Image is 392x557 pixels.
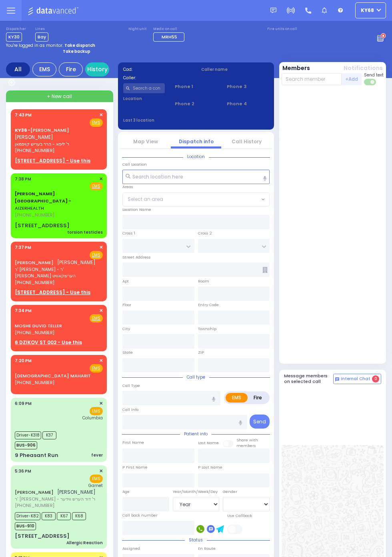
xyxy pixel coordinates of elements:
[198,302,219,308] label: Entry Code
[15,190,71,211] a: AIZERHEALTH
[15,266,100,279] span: ר' [PERSON_NAME] - ר' [PERSON_NAME] הערשקאוויט
[183,374,209,380] span: Call type
[122,326,130,332] label: City
[6,32,22,42] span: KY30
[364,78,377,86] label: Turn off text
[227,83,269,90] span: Phone 3
[6,27,26,32] label: Dispatcher
[122,440,144,445] label: First Name
[122,465,148,470] label: P First Name
[15,441,37,449] span: BUS-906
[15,379,54,386] span: [PHONE_NUMBER]
[15,259,54,266] a: [PERSON_NAME]
[64,42,95,48] strong: Take dispatch
[35,27,48,32] label: Lines
[15,212,54,218] span: [PHONE_NUMBER]
[15,502,54,509] span: [PHONE_NUMBER]
[6,42,63,48] span: You're logged in as monitor.
[128,27,146,32] label: Night unit
[198,465,222,470] label: P Last Name
[183,154,209,160] span: Location
[341,376,370,382] span: Internal Chat
[15,147,54,154] span: [PHONE_NUMBER]
[57,512,71,520] span: K67
[133,138,158,145] a: Map View
[284,373,334,384] h5: Message members on selected call
[99,468,103,475] span: ✕
[67,229,103,235] div: torsion testicles
[42,512,56,520] span: K83
[15,339,82,346] u: 6 DZIKOV ST 002 - Use this
[153,27,187,32] label: Medic on call
[122,513,158,518] label: Call back number
[47,93,72,100] span: + New call
[57,489,96,495] span: [PERSON_NAME]
[88,483,103,489] span: Garnet
[15,141,100,148] span: ר' ליפא - הרר בעריש קויפמאן
[122,407,138,413] label: Call Info
[122,162,147,167] label: Call Location
[15,496,96,503] span: ר' [PERSON_NAME] - ר' דוד הערש ווידער
[123,117,196,123] label: Last 3 location
[198,350,204,355] label: ZIP
[122,278,129,284] label: Apt
[232,138,262,145] a: Call History
[15,222,70,230] div: [STREET_ADDRESS]
[90,407,103,415] span: EMS
[122,207,151,212] label: Location Name
[15,244,31,250] span: 7:37 PM
[227,513,252,519] label: Use Callback
[15,323,62,329] a: MOSHE DUVID TELLER
[122,350,133,355] label: State
[123,83,165,93] input: Search a contact
[99,176,103,182] span: ✕
[15,401,32,407] span: 6:09 PM
[92,315,100,321] u: EMS
[372,375,379,383] span: 0
[198,230,212,236] label: Cross 2
[63,48,90,54] strong: Take backup
[179,138,214,145] a: Dispatch info
[42,431,56,439] span: K37
[59,62,83,76] div: Fire
[236,443,256,448] span: members
[15,468,31,474] span: 5:36 PM
[82,415,103,421] span: Columbia
[92,365,100,371] u: EMS
[282,73,342,85] input: Search member
[15,431,41,439] span: Driver-K318
[198,546,216,551] label: En Route
[223,489,237,495] label: Gender
[85,62,109,76] a: History
[35,32,48,42] span: Bay
[122,546,140,551] label: Assigned
[15,127,30,133] span: KY36 -
[267,27,297,32] label: Fire units on call
[122,230,135,236] label: Cross 1
[247,393,268,403] label: Fire
[15,451,58,459] div: 9 Pheasant Run
[227,100,269,107] span: Phone 4
[122,170,270,184] input: Search location here
[173,489,220,495] div: Year/Month/Week/Day
[66,540,103,546] div: Allergic Reaction
[198,278,209,284] label: Room
[198,326,216,332] label: Township
[122,383,140,389] label: Call Type
[72,512,86,520] span: K68
[15,289,90,296] u: [STREET_ADDRESS] - Use this
[335,377,339,381] img: comment-alt.png
[15,279,54,286] span: [PHONE_NUMBER]
[162,34,177,40] span: MRH55
[57,259,96,266] span: [PERSON_NAME]
[262,267,268,273] span: Other building occupants
[122,254,151,260] label: Street Address
[128,196,163,203] span: Select an area
[90,475,103,483] span: EMS
[180,431,212,437] span: Patient info
[15,329,54,336] span: [PHONE_NUMBER]
[123,96,165,102] label: Location
[270,8,276,14] img: message.svg
[99,244,103,251] span: ✕
[15,190,71,204] span: [PERSON_NAME][GEOGRAPHIC_DATA] -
